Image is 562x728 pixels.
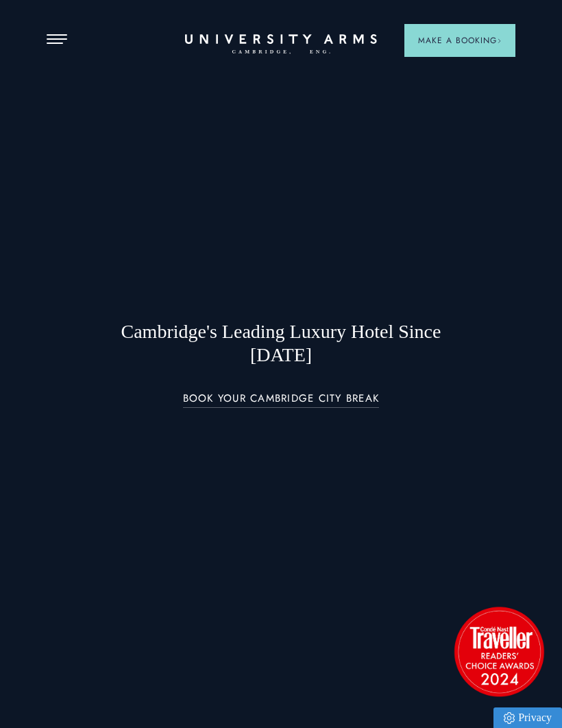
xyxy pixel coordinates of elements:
img: Privacy [504,712,515,724]
img: image-2524eff8f0c5d55edbf694693304c4387916dea5-1501x1501-png [448,600,550,703]
button: Make a BookingArrow icon [404,24,515,57]
a: Home [185,34,377,55]
span: Make a Booking [418,34,502,47]
a: BOOK YOUR CAMBRIDGE CITY BREAK [183,393,380,409]
button: Open Menu [47,34,67,45]
a: Privacy [493,707,562,728]
img: Arrow icon [497,38,502,43]
h1: Cambridge's Leading Luxury Hotel Since [DATE] [94,320,469,367]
